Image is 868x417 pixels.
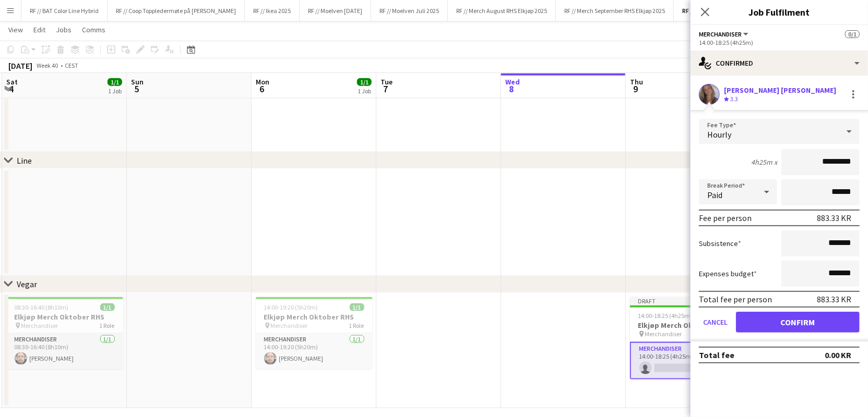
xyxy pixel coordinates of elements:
[817,294,851,304] div: 883.33 KR
[21,1,108,21] button: RF // BAT Color Line Hybrid
[349,322,364,329] span: 1 Role
[17,279,37,289] div: Vegar
[630,297,747,305] div: Draft
[256,77,269,87] span: Mon
[845,30,860,38] span: 0/1
[6,297,123,369] app-job-card: 08:30-16:40 (8h10m)1/1Elkjøp Merch Oktober RHS Merchandiser1 RoleMerchandiser1/108:30-16:40 (8h10...
[504,83,520,95] span: 8
[108,78,122,86] span: 1/1
[707,190,722,200] span: Paid
[707,129,731,140] span: Hourly
[6,312,123,322] h3: Elkjøp Merch Oktober RHS
[825,350,851,360] div: 0.00 KR
[254,83,269,95] span: 6
[21,322,58,329] span: Merchandiser
[371,1,448,21] button: RF // Moelven Juli 2025
[691,5,868,19] h3: Job Fulfilment
[100,303,115,311] span: 1/1
[699,239,741,248] label: Subsistence
[256,312,373,322] h3: Elkjøp Merch Oktober RHS
[100,322,115,329] span: 1 Role
[78,23,110,36] a: Comms
[751,157,777,167] div: 4h25m x
[350,303,364,311] span: 1/1
[699,30,742,38] span: Merchandiser
[6,77,18,87] span: Sat
[29,23,50,36] a: Edit
[357,78,372,86] span: 1/1
[33,25,45,34] span: Edit
[129,83,144,95] span: 5
[699,269,757,278] label: Expenses budget
[15,303,69,311] span: 08:30-16:40 (8h10m)
[381,77,393,87] span: Tue
[8,60,32,71] div: [DATE]
[724,85,836,95] div: [PERSON_NAME] [PERSON_NAME]
[82,25,105,34] span: Comms
[691,51,868,76] div: Confirmed
[630,321,747,330] h3: Elkjøp Merch Oktober RHS
[256,297,373,369] app-job-card: 14:00-19:20 (5h20m)1/1Elkjøp Merch Oktober RHS Merchandiser1 RoleMerchandiser1/114:00-19:20 (5h20...
[108,1,245,21] button: RF // Coop Toppledermøte på [PERSON_NAME]
[505,77,520,87] span: Wed
[730,95,738,103] span: 3.3
[34,62,61,69] span: Week 40
[52,23,76,36] a: Jobs
[630,297,747,379] app-job-card: Draft14:00-18:25 (4h25m)0/1Elkjøp Merch Oktober RHS Merchandiser1 RoleMerchandiser0/114:00-18:25 ...
[271,322,308,329] span: Merchandiser
[699,39,860,46] div: 14:00-18:25 (4h25m)
[699,30,750,38] button: Merchandiser
[699,350,734,360] div: Total fee
[699,213,752,223] div: Fee per person
[108,87,122,95] div: 1 Job
[674,1,790,21] button: RF // Merch Oktober RHS Elkjøp 2025
[300,1,371,21] button: RF // Moelven [DATE]
[8,25,23,34] span: View
[379,83,393,95] span: 7
[6,334,123,369] app-card-role: Merchandiser1/108:30-16:40 (8h10m)[PERSON_NAME]
[448,1,556,21] button: RF // Merch August RHS Elkjøp 2025
[628,83,643,95] span: 9
[358,87,371,95] div: 1 Job
[245,1,300,21] button: RF // Ikea 2025
[699,312,732,333] button: Cancel
[17,155,32,166] div: Line
[256,334,373,369] app-card-role: Merchandiser1/114:00-19:20 (5h20m)[PERSON_NAME]
[65,62,78,69] div: CEST
[556,1,674,21] button: RF // Merch September RHS Elkjøp 2025
[817,213,851,223] div: 883.33 KR
[630,77,643,87] span: Thu
[699,294,772,304] div: Total fee per person
[131,77,144,87] span: Sun
[4,23,27,36] a: View
[645,330,682,338] span: Merchandiser
[264,303,318,311] span: 14:00-19:20 (5h20m)
[736,312,860,333] button: Confirm
[630,342,747,379] app-card-role: Merchandiser0/114:00-18:25 (4h25m)
[638,312,693,320] span: 14:00-18:25 (4h25m)
[56,25,72,34] span: Jobs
